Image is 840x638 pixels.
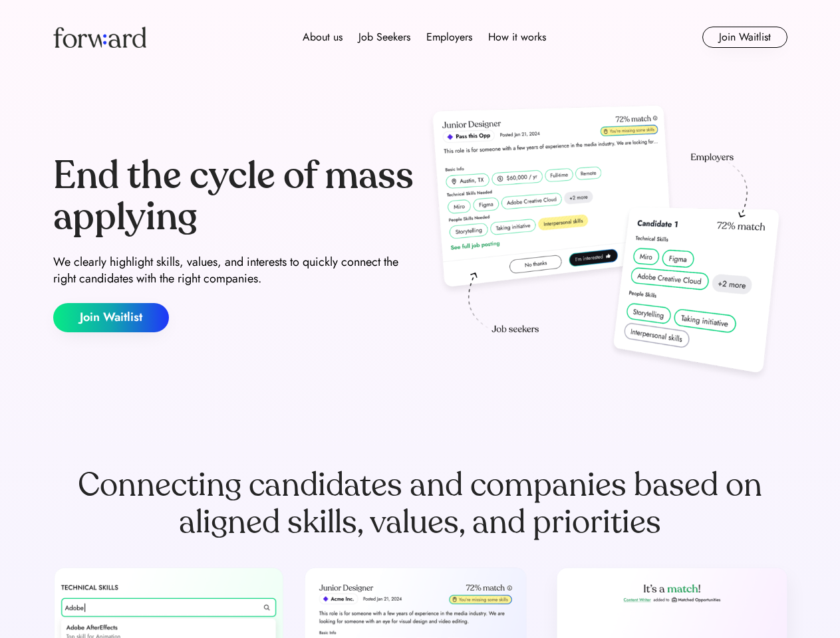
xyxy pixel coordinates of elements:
div: End the cycle of mass applying [53,156,415,237]
div: Job Seekers [358,29,410,45]
button: Join Waitlist [702,27,787,48]
div: About us [303,29,343,45]
img: hero-image.png [426,101,787,387]
img: Forward logo [53,27,146,48]
button: Join Waitlist [53,303,169,332]
div: Connecting candidates and companies based on aligned skills, values, and priorities [53,467,787,541]
div: We clearly highlight skills, values, and interests to quickly connect the right candidates with t... [53,254,415,287]
div: How it works [488,29,546,45]
div: Employers [426,29,472,45]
